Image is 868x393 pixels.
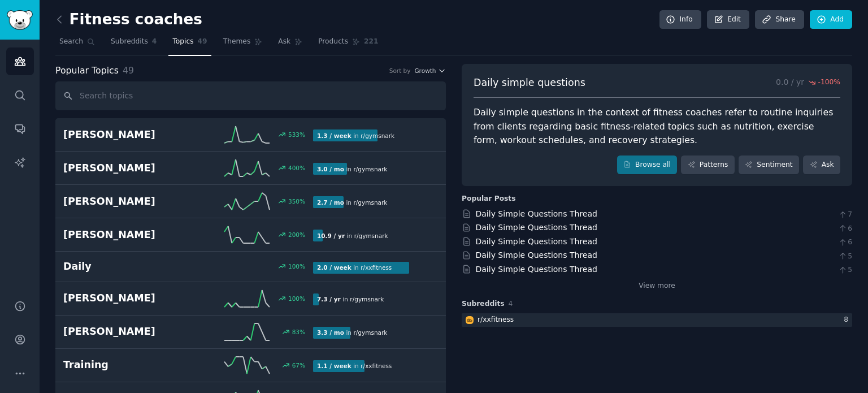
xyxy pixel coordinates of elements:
[361,132,394,139] span: r/ gymsnark
[818,77,840,88] span: -100 %
[168,33,211,56] a: Topics49
[152,37,157,47] span: 4
[389,67,411,75] div: Sort by
[223,37,251,47] span: Themes
[313,293,388,305] div: in
[219,33,267,56] a: Themes
[111,37,148,47] span: Subreddits
[466,316,474,324] img: xxfitness
[350,296,384,303] span: r/ gymsnark
[63,195,188,209] h2: [PERSON_NAME]
[478,315,514,325] div: r/ xxfitness
[292,328,305,336] div: 83 %
[313,129,398,141] div: in
[63,228,188,242] h2: [PERSON_NAME]
[317,362,351,369] b: 1.1 / week
[838,237,852,248] span: 6
[63,128,188,142] h2: [PERSON_NAME]
[288,131,305,139] div: 533 %
[172,37,193,47] span: Topics
[803,156,840,175] a: Ask
[681,156,734,175] a: Patterns
[462,313,852,327] a: xxfitnessr/xxfitness8
[63,291,188,305] h2: [PERSON_NAME]
[55,185,446,218] a: [PERSON_NAME]350%2.7 / moin r/gymsnark
[55,81,446,110] input: Search topics
[313,327,391,339] div: in
[63,161,188,175] h2: [PERSON_NAME]
[838,224,852,234] span: 6
[810,10,852,29] a: Add
[361,264,392,271] span: r/ xxfitness
[707,10,749,29] a: Edit
[107,33,160,56] a: Subreddits4
[55,11,202,29] h2: Fitness coaches
[288,231,305,239] div: 200 %
[59,37,83,47] span: Search
[55,218,446,252] a: [PERSON_NAME]200%10.9 / yrin r/gymsnark
[55,152,446,185] a: [PERSON_NAME]400%3.0 / moin r/gymsnark
[364,37,379,47] span: 221
[353,166,387,172] span: r/ gymsnark
[639,281,675,291] a: View more
[755,10,804,29] a: Share
[313,230,392,241] div: in
[354,232,388,239] span: r/ gymsnark
[476,209,597,218] a: Daily Simple Questions Thread
[353,199,387,206] span: r/ gymsnark
[55,33,99,56] a: Search
[317,132,351,139] b: 1.3 / week
[353,329,387,336] span: r/ gymsnark
[659,10,701,29] a: Info
[55,316,446,349] a: [PERSON_NAME]83%3.3 / moin r/gymsnark
[318,37,348,47] span: Products
[313,196,391,208] div: in
[838,210,852,220] span: 7
[317,199,344,206] b: 2.7 / mo
[314,33,382,56] a: Products221
[462,299,505,309] span: Subreddits
[317,232,345,239] b: 10.9 / yr
[63,325,188,339] h2: [PERSON_NAME]
[63,260,188,274] h2: Daily
[55,252,446,282] a: Daily100%2.0 / weekin r/xxfitness
[288,164,305,172] div: 400 %
[462,194,516,204] div: Popular Posts
[313,262,396,274] div: in
[414,67,436,75] span: Growth
[313,360,396,372] div: in
[317,264,351,271] b: 2.0 / week
[776,76,840,90] p: 0.0 / yr
[476,237,597,246] a: Daily Simple Questions Thread
[278,37,290,47] span: Ask
[288,197,305,205] div: 350 %
[361,362,392,369] span: r/ xxfitness
[55,64,119,78] span: Popular Topics
[288,295,305,303] div: 100 %
[474,106,840,148] div: Daily simple questions in the context of fitness coaches refer to routine inquiries from clients ...
[198,37,207,47] span: 49
[313,163,391,175] div: in
[292,361,305,369] div: 67 %
[317,296,341,303] b: 7.3 / yr
[55,282,446,316] a: [PERSON_NAME]100%7.3 / yrin r/gymsnark
[288,262,305,270] div: 100 %
[476,251,597,260] a: Daily Simple Questions Thread
[55,118,446,152] a: [PERSON_NAME]533%1.3 / weekin r/gymsnark
[274,33,306,56] a: Ask
[7,10,33,30] img: GummySearch logo
[317,166,344,172] b: 3.0 / mo
[476,223,597,232] a: Daily Simple Questions Thread
[739,156,799,175] a: Sentiment
[838,265,852,275] span: 5
[617,156,678,175] a: Browse all
[123,65,134,76] span: 49
[55,349,446,382] a: Training67%1.1 / weekin r/xxfitness
[844,315,852,325] div: 8
[63,358,188,372] h2: Training
[414,67,446,75] button: Growth
[838,252,852,262] span: 5
[476,265,597,274] a: Daily Simple Questions Thread
[509,300,513,308] span: 4
[474,76,585,90] span: Daily simple questions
